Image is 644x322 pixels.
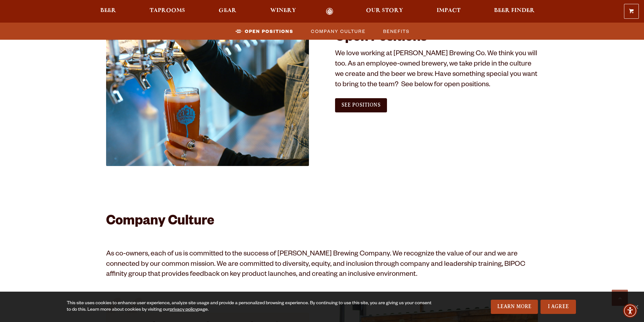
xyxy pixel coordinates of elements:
a: Beer [96,8,120,15]
a: Odell Home [318,8,342,15]
span: Beer [100,8,116,13]
span: Winery [270,8,296,13]
a: Learn More [491,300,538,314]
span: Gear [219,8,236,13]
a: Taprooms [145,8,189,15]
a: Our Story [362,8,407,15]
a: Company Culture [307,26,369,36]
a: Scroll to top [612,290,628,306]
a: Gear [214,8,241,15]
img: Jobs_1 [106,31,309,166]
span: Beer Finder [494,8,535,13]
a: Winery [266,8,300,15]
div: Accessibility Menu [623,304,637,318]
span: Our Story [366,8,403,13]
a: Open Positions [232,26,297,36]
a: Benefits [379,26,413,36]
h2: Company Culture [106,214,538,230]
a: Beer Finder [490,8,539,15]
span: Impact [437,8,461,13]
a: privacy policy [170,307,197,313]
span: Benefits [383,26,410,36]
span: Open Positions [245,26,293,36]
span: See Positions [342,102,381,108]
a: Impact [432,8,465,15]
span: As co-owners, each of us is committed to the success of [PERSON_NAME] Brewing Company. We recogni... [106,251,525,279]
span: Taprooms [150,8,185,13]
a: See Positions [335,98,387,112]
div: This site uses cookies to enhance user experience, analyze site usage and provide a personalized ... [67,300,434,313]
a: I Agree [540,300,576,314]
span: Company Culture [311,26,366,36]
p: We love working at [PERSON_NAME] Brewing Co. We think you will too. As an employee-owned brewery,... [335,49,538,91]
